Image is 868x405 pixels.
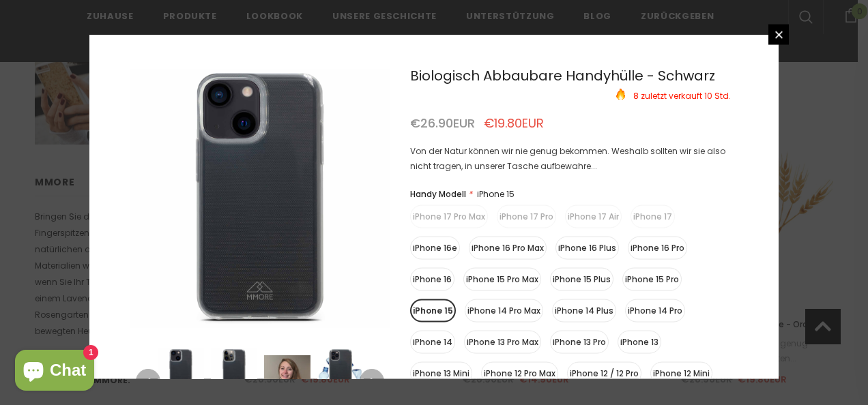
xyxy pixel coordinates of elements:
[628,237,687,260] label: iPhone 16 Pro
[550,268,613,291] label: iPhone 15 Plus
[567,362,641,385] label: iPhone 12 / 12 Pro
[618,331,661,354] label: iPhone 13
[633,90,639,102] span: 8
[410,237,460,260] label: iPhone 16e
[211,348,257,395] img: iPhone 13 PRO MAX transparent phone case
[650,362,712,385] label: iPhone 12 Mini
[410,331,455,354] label: iPhone 14
[477,188,515,200] span: iPhone 15
[625,299,685,322] label: iPhone 14 Pro
[158,348,204,395] img: iPhone 13 MINI transparent phone case
[497,205,556,228] label: iPhone 17 Pro
[704,90,712,102] span: 10
[484,115,544,132] span: €19.80EUR
[550,331,609,354] label: iPhone 13 Pro
[552,299,616,322] label: iPhone 14 Plus
[410,205,488,228] label: iPhone 17 Pro Max
[410,299,456,322] label: iPhone 15
[565,205,622,228] label: iPhone 17 Air
[410,66,715,85] a: Biologisch abbaubare Handyhülle - Schwarz
[410,268,454,291] label: iPhone 16
[469,237,547,260] label: iPhone 16 Pro Max
[410,144,731,174] div: Von der Natur können wir nie genug bekommen. Weshalb sollten wir sie also nicht tragen, in unsere...
[317,348,364,395] img: Transparent Recycled Plastic phone Case
[11,350,98,394] inbox-online-store-chat: Onlineshop-Chat von Shopify
[768,25,789,45] a: Schließen
[622,268,682,291] label: iPhone 15 Pro
[463,268,541,291] label: iPhone 15 Pro Max
[555,237,619,260] label: iPhone 16 Plus
[714,90,731,102] span: Std.
[481,362,558,385] label: iPhone 12 Pro Max
[410,362,472,385] label: iPhone 13 Mini
[465,299,543,322] label: iPhone 14 Pro Max
[631,205,675,228] label: iPhone 17
[264,355,310,402] img: 1c1dfcd0ee7b4601bc08c007ed026c36.thumbnail.0000000000_small.jpg
[410,115,475,132] span: €26.90EUR
[641,90,702,102] span: zuletzt verkauft
[464,331,541,354] label: iPhone 13 Pro Max
[410,188,466,200] span: Handy Modell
